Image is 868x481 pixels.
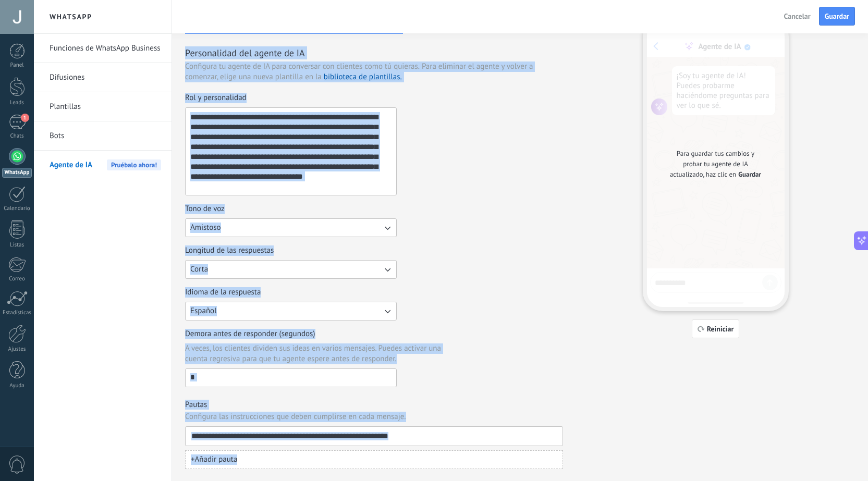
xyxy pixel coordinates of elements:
[185,245,274,256] span: Longitud de las respuestas
[50,151,161,180] a: Agente de IAPruébalo ahora!
[185,400,563,410] h3: Pautas
[779,8,815,24] button: Cancelar
[186,108,394,195] textarea: Rol y personalidad
[2,383,32,389] div: Ayuda
[190,306,217,316] span: Español
[50,121,161,151] a: Bots
[2,310,32,316] div: Estadísticas
[2,100,32,106] div: Leads
[324,72,402,82] a: biblioteca de plantillas.
[185,302,397,320] button: Idioma de la respuesta
[185,412,406,422] span: Configura las instrucciones que deben cumplirse en cada mensaje.
[825,13,849,20] span: Guardar
[185,46,563,59] h3: Personalidad del agente de IA
[2,133,32,140] div: Chats
[185,287,261,298] span: Idioma de la respuesta
[185,61,420,72] span: Configura tu agente de IA para conversar con clientes como tú quieras.
[2,242,32,249] div: Listas
[191,454,237,465] span: + Añadir pauta
[50,151,92,180] span: Agente de IA
[190,223,221,233] span: Amistoso
[185,61,533,82] span: Para eliminar el agente y volver a comenzar, elige una nueva plantilla en la
[34,121,172,151] li: Bots
[34,34,172,63] li: Funciones de WhatsApp Business
[670,149,754,179] span: Para guardar tus cambios y probar tu agente de IA actualizado, haz clic en
[107,159,161,170] span: Pruébalo ahora!
[190,264,208,275] span: Corta
[185,329,315,339] span: Demora antes de responder (segundos)
[707,325,734,332] span: Reiniciar
[185,218,397,237] button: Tono de voz
[185,343,459,364] span: A veces, los clientes dividen sus ideas en varios mensajes. Puedes activar una cuenta regresiva p...
[34,92,172,121] li: Plantillas
[34,63,172,92] li: Difusiones
[185,450,563,469] button: +Añadir pauta
[2,168,32,178] div: WhatsApp
[185,204,225,214] span: Tono de voz
[185,260,397,279] button: Longitud de las respuestas
[34,151,172,179] li: Agente de IA
[784,13,811,20] span: Cancelar
[2,205,32,212] div: Calendario
[186,369,396,386] input: Demora antes de responder (segundos)A veces, los clientes dividen sus ideas en varios mensajes. P...
[21,114,29,122] span: 1
[185,93,247,103] span: Rol y personalidad
[2,276,32,282] div: Correo
[738,169,761,180] span: Guardar
[50,63,161,92] a: Difusiones
[819,7,855,26] button: Guardar
[2,62,32,69] div: Panel
[692,319,740,338] button: Reiniciar
[2,346,32,353] div: Ajustes
[50,34,161,63] a: Funciones de WhatsApp Business
[50,92,161,121] a: Plantillas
